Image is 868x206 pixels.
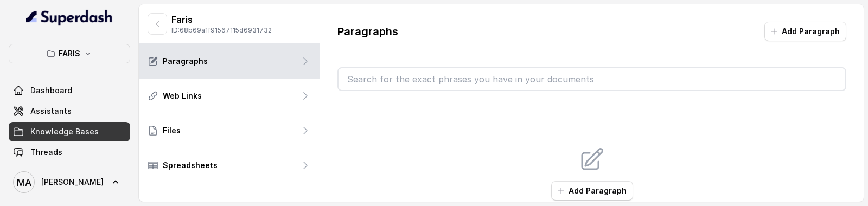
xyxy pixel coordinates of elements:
p: FARIS [59,47,80,60]
button: FARIS [9,44,130,63]
button: Add Paragraph [551,181,633,201]
span: Knowledge Bases [30,126,99,137]
img: light.svg [26,9,113,26]
button: Add Paragraph [764,22,846,41]
p: Paragraphs [163,56,208,67]
p: Web Links [163,91,202,101]
p: Files [163,125,181,136]
span: Dashboard [30,85,72,96]
a: Dashboard [9,81,130,100]
a: [PERSON_NAME] [9,167,130,197]
a: Threads [9,143,130,162]
span: Threads [30,147,62,158]
p: Paragraphs [337,24,398,39]
p: ID: 68b69a1f91567115d6931732 [171,26,272,35]
text: MA [17,177,31,188]
a: Assistants [9,101,130,121]
p: Faris [171,13,272,26]
input: Search for the exact phrases you have in your documents [339,68,845,90]
p: Spreadsheets [163,160,218,171]
a: Knowledge Bases [9,122,130,141]
span: Assistants [30,106,72,117]
span: [PERSON_NAME] [41,177,104,188]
